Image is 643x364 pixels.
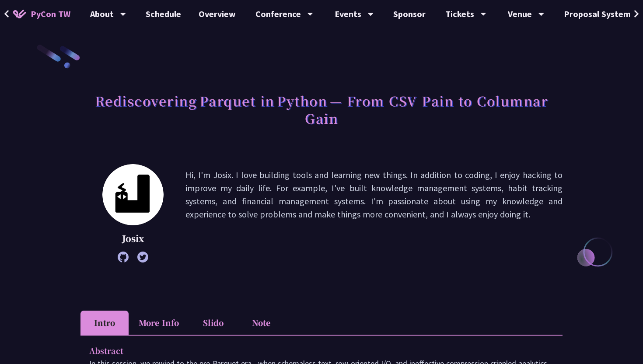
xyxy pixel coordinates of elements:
li: Intro [80,311,129,335]
a: PyCon TW [4,3,79,25]
p: Abstract [89,344,536,357]
p: Hi, I'm Josix. I love building tools and learning new things. In addition to coding, I enjoy hack... [185,168,563,258]
li: More Info [129,311,189,335]
img: Josix [102,164,164,225]
img: Home icon of PyCon TW 2025 [13,10,26,18]
li: Note [237,311,285,335]
span: PyCon TW [31,7,70,21]
li: Slido [189,311,237,335]
h1: Rediscovering Parquet in Python — From CSV Pain to Columnar Gain [80,87,563,131]
p: Josix [102,232,164,245]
